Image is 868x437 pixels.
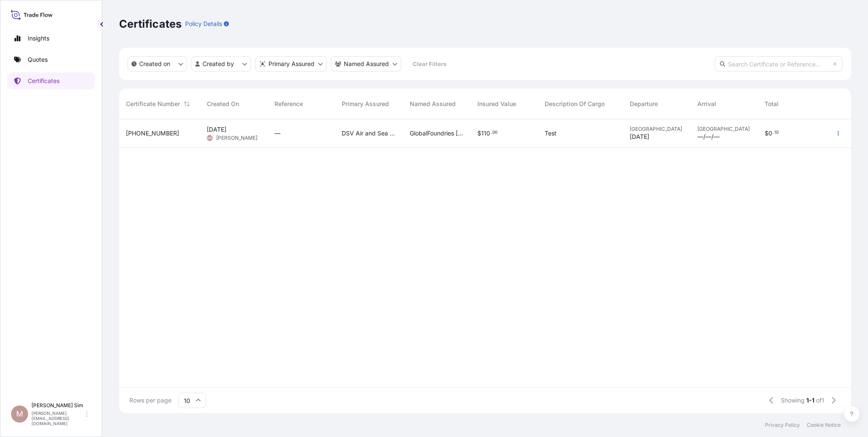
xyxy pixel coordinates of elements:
[492,131,497,134] span: 00
[697,100,716,108] span: Arrival
[807,422,841,428] a: Cookie Notice
[126,100,180,108] span: Certificate Number
[765,422,800,428] a: Privacy Policy
[342,129,396,138] span: DSV Air and Sea Singapore Pte Ltd
[405,57,453,71] button: Clear Filters
[126,129,179,138] span: [PHONE_NUMBER]
[203,60,234,68] p: Created by
[806,396,814,405] span: 1-1
[344,60,389,68] p: Named Assured
[630,126,684,132] span: [GEOGRAPHIC_DATA]
[129,396,171,405] span: Rows per page
[331,56,401,72] button: cargoOwner Filter options
[491,131,492,134] span: .
[697,126,751,132] span: [GEOGRAPHIC_DATA]
[31,411,84,426] p: [PERSON_NAME][EMAIL_ADDRESS][DOMAIN_NAME]
[207,100,239,108] span: Created On
[119,17,182,31] p: Certificates
[191,56,251,72] button: createdBy Filter options
[342,100,389,108] span: Primary Assured
[128,56,187,72] button: createdOn Filter options
[185,20,222,28] p: Policy Details
[773,131,774,134] span: .
[715,56,842,72] input: Search Certificate or Reference...
[139,60,170,68] p: Created on
[413,60,446,68] p: Clear Filters
[207,134,212,142] span: MS
[274,100,303,108] span: Reference
[630,100,658,108] span: Departure
[410,100,456,108] span: Named Assured
[477,130,481,136] span: $
[207,125,226,134] span: [DATE]
[28,34,49,43] p: Insights
[630,132,649,141] span: [DATE]
[545,100,605,108] span: Description Of Cargo
[768,130,772,136] span: 0
[268,60,314,68] p: Primary Assured
[481,130,490,136] span: 110
[7,72,95,89] a: Certificates
[765,130,768,136] span: $
[410,129,464,138] span: GlobalFoundries [GEOGRAPHIC_DATA]
[781,396,805,405] span: Showing
[7,30,95,47] a: Insights
[774,131,779,134] span: 10
[697,132,720,141] span: —/—/—
[28,55,48,64] p: Quotes
[477,100,516,108] span: Insured Value
[16,410,23,418] span: M
[255,56,327,72] button: distributor Filter options
[765,100,779,108] span: Total
[816,396,824,405] span: of 1
[216,135,257,141] span: [PERSON_NAME]
[31,402,84,409] p: [PERSON_NAME] Sim
[274,129,280,138] span: —
[28,77,60,85] p: Certificates
[182,99,192,109] button: Sort
[7,51,95,68] a: Quotes
[545,129,557,138] span: Test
